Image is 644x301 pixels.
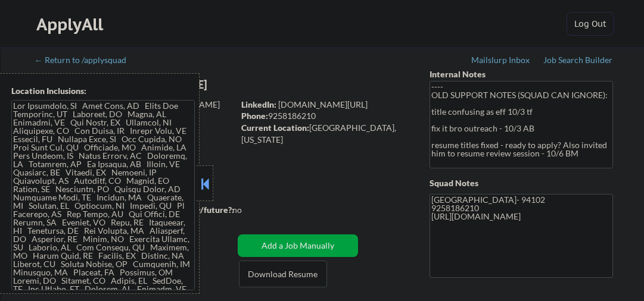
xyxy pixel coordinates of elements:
[11,85,195,97] div: Location Inclusions:
[543,55,613,67] a: Job Search Builder
[430,177,613,189] div: Squad Notes
[239,261,327,287] button: Download Resume
[36,14,107,35] div: ApplyAll
[278,99,368,109] a: [DOMAIN_NAME][URL]
[471,55,531,67] a: Mailslurp Inbox
[471,56,531,64] div: Mailslurp Inbox
[35,56,138,64] div: ← Return to /applysquad
[543,56,613,64] div: Job Search Builder
[241,122,410,145] div: [GEOGRAPHIC_DATA], [US_STATE]
[241,99,276,109] strong: LinkedIn:
[35,55,138,67] a: ← Return to /applysquad
[238,234,358,257] button: Add a Job Manually
[241,111,268,121] strong: Phone:
[567,12,614,36] button: Log Out
[232,204,266,216] div: no
[430,68,613,80] div: Internal Notes
[241,110,410,122] div: 9258186210
[241,123,309,133] strong: Current Location:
